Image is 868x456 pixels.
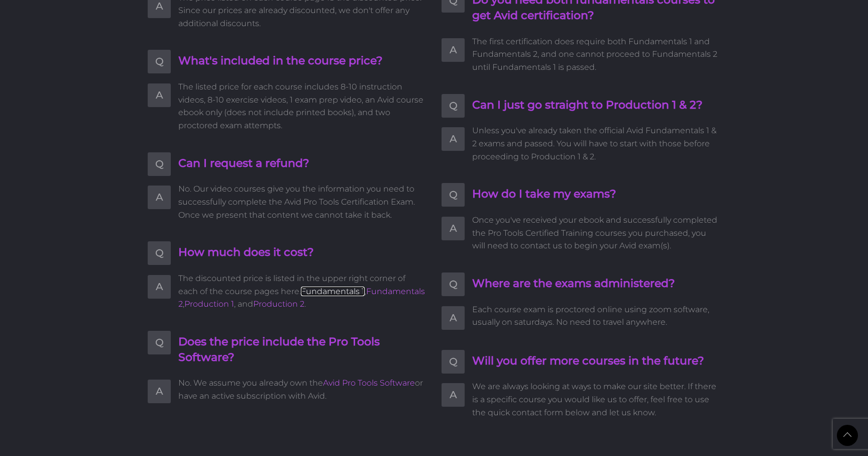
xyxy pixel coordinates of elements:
[837,425,858,446] a: Back to Top
[148,152,171,176] span: Q
[178,156,426,171] h4: Can I request a refund?
[178,245,426,260] h4: How much does it cost?
[178,80,426,132] span: The listed price for each course includes 8-10 instruction videos, 8-10 exercise videos, 1 exam p...
[472,98,720,113] h4: Can I just go straight to Production 1 & 2?
[472,124,720,163] span: Unless you've already taken the official Avid Fundamentals 1 & 2 exams and passed. You will have ...
[472,303,720,329] span: Each course exam is proctored online using zoom software, usually on saturdays. No need to travel...
[442,272,465,296] span: Q
[184,299,234,309] a: Production 1
[442,183,465,207] span: Q
[301,287,365,296] a: Fundamentals 1
[472,35,720,74] span: The first certification does require both Fundamentals 1 and Fundamentals 2, and one cannot proce...
[472,353,720,369] h4: Will you offer more courses in the future?
[178,377,426,402] span: No. We assume you already own the or have an active subscription with Avid.
[148,50,171,73] span: Q
[178,272,426,311] span: The discounted price is listed in the upper right corner of each of the course pages here. , , , ...
[148,275,171,299] span: A
[148,331,171,354] span: Q
[472,380,720,419] span: We are always looking at ways to make our site better. If there is a specific course you would li...
[442,217,465,240] span: A
[323,378,415,388] a: Avid Pro Tools Software
[148,186,171,209] span: A
[442,38,465,62] span: A
[472,214,720,252] span: Once you've received your ebook and successfully completed the Pro Tools Certified Training cours...
[178,334,426,366] h4: Does the price include the Pro Tools Software?
[178,183,426,221] span: No. Our video courses give you the information you need to successfully complete the Avid Pro Too...
[442,306,465,330] span: A
[442,383,465,407] span: A
[178,53,426,69] h4: What's included in the course price?
[472,187,720,202] h4: How do I take my exams?
[253,299,304,309] a: Production 2
[442,94,465,118] span: Q
[148,83,171,107] span: A
[148,241,171,265] span: Q
[442,350,465,374] span: Q
[442,127,465,151] span: A
[148,380,171,403] span: A
[472,276,720,292] h4: Where are the exams administered?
